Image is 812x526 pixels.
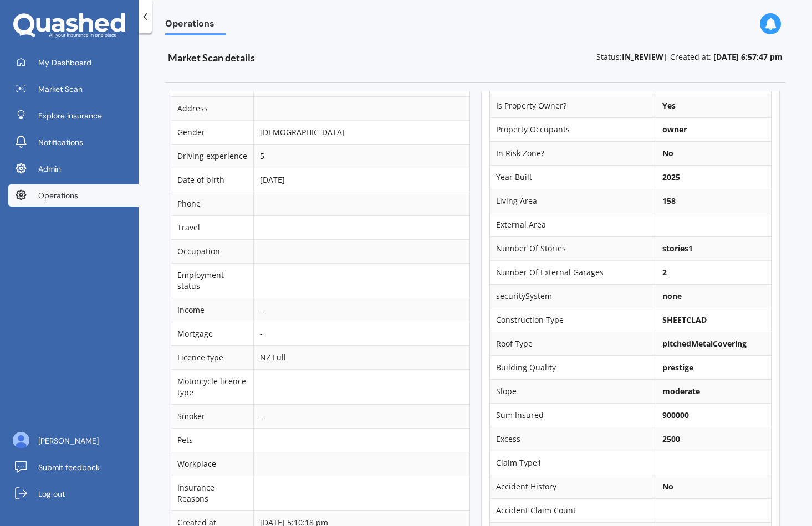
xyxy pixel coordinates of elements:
b: SHEETCLAD [662,314,707,325]
b: 158 [662,195,676,206]
td: Occupation [171,239,253,263]
td: Mortgage [171,322,253,345]
h3: Market Scan details [168,51,423,64]
td: Building Quality [490,355,656,379]
td: Income [171,298,253,322]
td: Accident Claim Count [490,498,656,522]
td: In Risk Zone? [490,141,656,165]
td: Date of birth [171,168,253,192]
a: Market Scan [8,78,139,100]
td: [DATE] [253,168,469,192]
span: Explore insurance [38,110,102,121]
td: 5 [253,144,469,168]
td: - [253,404,469,428]
a: Admin [8,158,139,180]
td: Licence type [171,345,253,369]
td: Claim Type1 [490,451,656,475]
td: Is Property Owner? [490,94,656,117]
b: prestige [662,362,693,373]
td: Address [171,96,253,120]
a: My Dashboard [8,51,139,74]
b: moderate [662,386,700,396]
b: 2 [662,267,667,277]
td: External Area [490,213,656,236]
span: Log out [38,488,65,499]
td: - [253,298,469,322]
td: Employment status [171,263,253,298]
a: [PERSON_NAME] [8,430,139,452]
td: Driving experience [171,144,253,168]
td: Smoker [171,404,253,428]
td: Living Area [490,189,656,213]
a: Submit feedback [8,456,139,478]
td: Year Built [490,165,656,189]
span: Admin [38,163,61,174]
td: Accident History [490,475,656,498]
td: Motorcycle licence type [171,369,253,404]
b: pitchedMetalCovering [662,338,747,349]
td: Construction Type [490,308,656,332]
td: Gender [171,120,253,144]
a: Notifications [8,131,139,153]
td: Excess [490,427,656,451]
td: Number Of External Garages [490,260,656,284]
td: Property Occupants [490,117,656,141]
td: Slope [490,379,656,403]
td: Workplace [171,452,253,476]
td: Roof Type [490,332,656,355]
b: Yes [662,100,676,111]
b: none [662,291,682,301]
td: [DEMOGRAPHIC_DATA] [253,120,469,144]
b: No [662,481,673,492]
td: Pets [171,428,253,452]
b: [DATE] 6:57:47 pm [713,51,783,62]
img: ALV-UjU6YHOUIM1AGx_4vxbOkaOq-1eqc8a3URkVIJkc_iWYmQ98kTe7fc9QMVOBV43MoXmOPfWPN7JjnmUwLuIGKVePaQgPQ... [13,432,29,448]
span: Market Scan [38,84,83,95]
b: stories1 [662,243,693,254]
a: Log out [8,483,139,505]
td: Phone [171,192,253,215]
b: owner [662,124,687,135]
td: Insurance Reasons [171,476,253,510]
td: - [253,322,469,345]
a: Operations [8,184,139,207]
td: Sum Insured [490,403,656,427]
td: NZ Full [253,345,469,369]
p: Status: | Created at: [596,51,783,63]
span: Submit feedback [38,462,100,473]
a: Explore insurance [8,105,139,127]
b: 2025 [662,172,680,182]
span: My Dashboard [38,57,91,68]
b: No [662,148,673,158]
span: [PERSON_NAME] [38,435,99,446]
span: Operations [165,18,226,33]
b: IN_REVIEW [622,51,663,62]
span: Operations [38,190,78,201]
b: 900000 [662,410,689,420]
td: Travel [171,215,253,239]
td: securitySystem [490,284,656,308]
td: Number Of Stories [490,236,656,260]
b: 2500 [662,434,680,444]
span: Notifications [38,137,83,148]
